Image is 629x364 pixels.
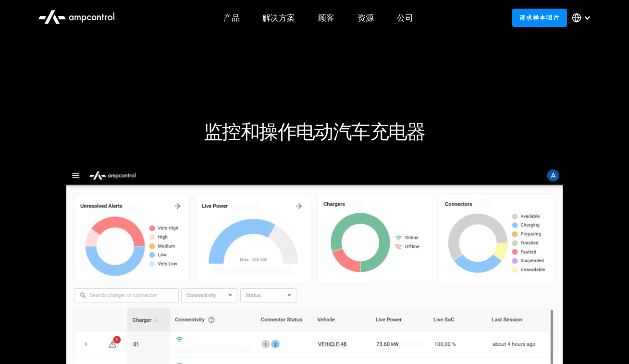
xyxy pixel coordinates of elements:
h1: 监控和操作电动汽车充电器 [23,120,607,143]
div: 顾客 [318,12,334,23]
div: 解决方案 [262,12,295,23]
div: 资源 [358,12,374,23]
div: 公司 [397,12,413,23]
div: 产品 [223,12,240,23]
a: 请求样本唱片 [512,9,567,26]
